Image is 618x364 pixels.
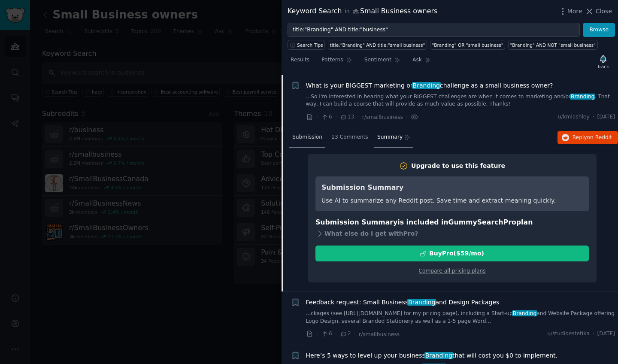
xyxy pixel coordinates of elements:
button: More [558,7,582,16]
span: Search Tips [297,42,323,48]
a: Here’s 5 ways to level up your businessBrandingthat will cost you $0 to implement. [306,351,557,360]
span: r/smallbusiness [362,114,403,120]
a: ...ckages (see [URL][DOMAIN_NAME] for my pricing page), including a Start-upBrandingand Website P... [306,310,615,325]
span: Here’s 5 ways to level up your business that will cost you $0 to implement. [306,351,557,360]
a: Feedback request: Small BusinessBrandingand Design Packages [306,298,500,307]
span: Summary [377,133,403,141]
span: Branding [407,299,436,306]
a: ...So I'm interested in hearing what your BIGGEST challenges are when it comes to marketing and/o... [306,93,615,108]
span: · [357,112,359,121]
a: title:"Branding" AND title:"small business" [328,40,427,50]
span: · [406,112,408,121]
span: · [335,112,337,121]
a: Results [288,53,312,71]
div: Upgrade to use this feature [411,161,505,170]
span: Patterns [321,56,343,64]
a: Sentiment [361,53,403,71]
input: Try a keyword related to your business [288,23,580,37]
div: Buy Pro ($ 59 /mo ) [429,249,484,258]
span: 13 Comments [331,133,368,141]
span: 13 [340,113,354,121]
span: Results [291,56,309,64]
span: · [316,330,318,339]
a: Ask [409,53,434,71]
a: "Branding" OR "small business" [430,40,505,50]
div: title:"Branding" AND title:"small business" [330,42,425,48]
h3: Submission Summary [321,182,556,193]
span: 6 [321,113,332,121]
h3: Submission Summary is included in plan [315,217,589,228]
span: Branding [424,352,453,359]
span: u/kmlashley [557,113,589,121]
a: Patterns [318,53,355,71]
div: Use AI to summarize any Reddit post. Save time and extract meaning quickly. [321,196,556,205]
span: · [354,330,356,339]
button: Replyon Reddit [557,131,618,145]
span: Reply [573,134,612,142]
span: · [316,112,318,121]
a: Compare all pricing plans [418,268,485,274]
span: Branding [570,94,595,100]
button: Track [594,53,612,71]
span: [DATE] [597,330,615,338]
span: [DATE] [597,113,615,121]
div: Keyword Search Small Business owners [288,6,437,17]
span: u/studioestetika [547,330,589,338]
span: Feedback request: Small Business and Design Packages [306,298,500,307]
span: 2 [340,330,351,338]
span: 6 [321,330,332,338]
div: "Branding" OR "small business" [432,42,503,48]
span: GummySearch Pro [448,218,516,226]
span: Close [596,7,612,16]
button: Close [585,7,612,16]
span: r/smallbusiness [359,331,400,337]
span: More [567,7,582,16]
span: · [593,330,594,338]
span: · [335,330,337,339]
div: What else do I get with Pro ? [315,227,589,240]
span: Sentiment [364,56,391,64]
button: BuyPro($59/mo) [315,246,589,261]
div: Track [597,64,609,70]
button: Browse [583,23,615,37]
button: Search Tips [288,40,325,50]
span: Branding [412,82,441,89]
span: on Reddit [587,134,612,140]
a: "Branding" AND NOT "small business" [508,40,598,50]
span: · [593,113,594,121]
span: Branding [512,310,537,316]
span: What is your BIGGEST marketing or challenge as a small business owner? [306,81,553,90]
span: Submission [292,133,322,141]
div: "Branding" AND NOT "small business" [510,42,596,48]
span: Ask [412,56,422,64]
span: in [345,8,349,15]
a: What is your BIGGEST marketing orBrandingchallenge as a small business owner? [306,81,553,90]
